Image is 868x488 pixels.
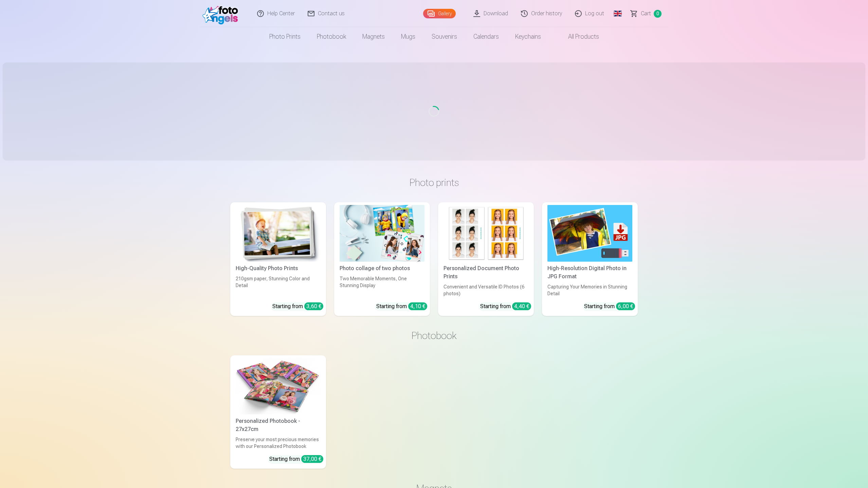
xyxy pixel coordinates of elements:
a: High-Quality Photo PrintsHigh-Quality Photo Prints210gsm paper, Stunning Color and DetailStarting... [230,202,326,316]
img: Personalized Photobook - 27x27cm [236,358,321,415]
div: Starting from [272,302,323,311]
a: Personalized Document Photo PrintsPersonalized Document Photo PrintsConvenient and Versatile ID P... [438,202,534,316]
div: Starting from [269,455,323,463]
div: 3,60 € [304,302,323,310]
a: Photo collage of two photosPhoto collage of two photosTwo Memorable Moments, One Stunning Display... [334,202,430,316]
img: High-Resolution Digital Photo in JPG Format [547,205,632,262]
img: High-Quality Photo Prints [236,205,321,262]
div: Convenient and Versatile ID Photos (6 photos) [441,283,531,297]
a: Photobook [309,27,354,46]
a: Mugs [393,27,423,46]
img: Personalized Document Photo Prints [444,205,528,262]
a: Souvenirs [423,27,465,46]
h3: Photo prints [236,176,632,189]
a: High-Resolution Digital Photo in JPG FormatHigh-Resolution Digital Photo in JPG FormatCapturing Y... [542,202,638,316]
div: Personalized Document Photo Prints [441,264,531,281]
a: All products [549,27,607,46]
div: Capturing Your Memories in Stunning Detail [545,283,635,297]
div: Starting from [584,302,635,311]
div: Starting from [376,302,427,311]
div: Two Memorable Moments, One Stunning Display [337,275,427,297]
div: 4,10 € [408,302,427,310]
a: Gallery [423,9,456,18]
a: Calendars [465,27,507,46]
div: Starting from [480,302,531,311]
div: Personalized Photobook - 27x27cm [233,417,323,433]
img: Photo collage of two photos [340,205,424,262]
img: /fa1 [202,3,241,24]
div: Preserve your most precious memories with our Personalized Photobook [233,436,323,450]
a: Personalized Photobook - 27x27cmPersonalized Photobook - 27x27cmPreserve your most precious memor... [230,355,326,469]
div: 4,40 € [512,302,531,310]
span: 0 [654,10,662,18]
a: Photo prints [261,27,309,46]
h3: Photobook [236,330,632,342]
div: 210gsm paper, Stunning Color and Detail [233,275,323,297]
div: 6,00 € [616,302,635,310]
div: 37,00 € [301,455,323,463]
div: Photo collage of two photos [337,264,427,273]
div: High-Quality Photo Prints [233,264,323,273]
div: High-Resolution Digital Photo in JPG Format [545,264,635,281]
a: Magnets [354,27,393,46]
span: Сart [641,10,651,18]
a: Keychains [507,27,549,46]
